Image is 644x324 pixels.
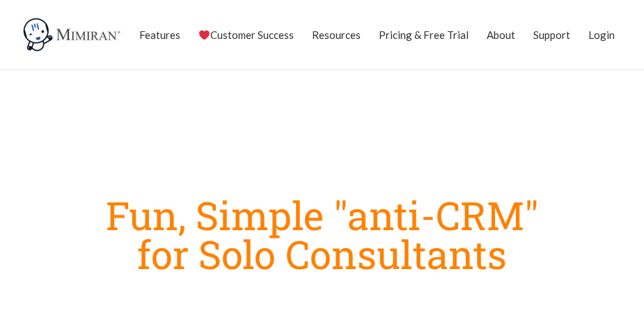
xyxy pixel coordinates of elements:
a: Login [588,17,615,52]
img: ❤️ [199,30,210,40]
a: About [487,17,515,52]
h1: Fun, Simple "anti-CRM" for Solo Consultants [52,195,592,273]
a: Support [533,17,570,52]
a: Customer Success [198,17,294,52]
a: Resources [312,17,361,52]
a: Pricing & Free Trial [379,17,469,52]
img: Mimiran CRM [21,17,125,52]
a: Features [139,17,180,52]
